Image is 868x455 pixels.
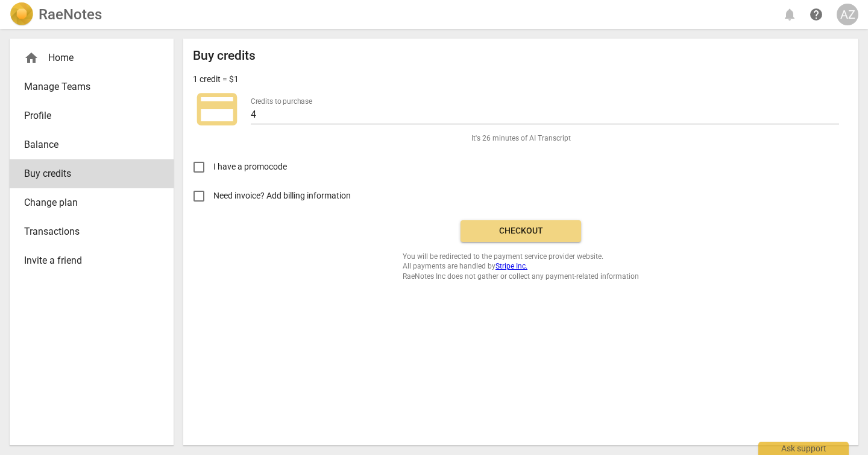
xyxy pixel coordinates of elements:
span: Manage Teams [24,80,149,94]
div: Home [10,43,174,72]
a: Stripe Inc. [495,262,527,270]
a: Change plan [10,188,174,217]
a: Manage Teams [10,72,174,101]
span: Balance [24,138,149,152]
span: Need invoice? Add billing information [213,189,353,202]
span: It's 26 minutes of AI Transcript [471,133,571,144]
div: Ask support [758,442,849,455]
h2: Buy credits [193,48,256,63]
span: You will be redirected to the payment service provider website. All payments are handled by RaeNo... [403,252,639,282]
p: 1 credit = $1 [193,73,239,86]
a: Help [805,4,827,25]
img: Logo [10,2,34,27]
span: Transactions [24,224,149,239]
span: I have a promocode [213,161,287,173]
a: LogoRaeNotes [10,2,102,27]
a: Transactions [10,217,174,246]
span: Change plan [24,196,149,210]
span: help [809,7,823,22]
span: Profile [24,109,149,123]
span: Checkout [470,225,571,237]
span: Invite a friend [24,253,149,268]
a: Invite a friend [10,246,174,275]
button: Checkout [461,220,581,242]
h2: RaeNotes [39,6,102,23]
span: Buy credits [24,167,149,181]
button: AZ [837,4,858,25]
a: Profile [10,101,174,130]
span: credit_card [193,85,241,133]
label: Credits to purchase [251,98,312,105]
a: Buy credits [10,159,174,188]
a: Balance [10,130,174,159]
div: Home [24,51,149,65]
span: home [24,51,39,65]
